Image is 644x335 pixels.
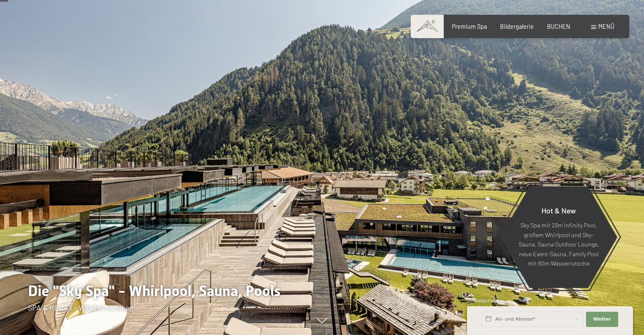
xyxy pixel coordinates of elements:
[467,298,499,303] span: Schnellanfrage
[598,23,614,30] span: Menü
[542,206,576,215] span: Hot & New
[586,312,618,327] button: Weiter
[547,23,570,30] a: BUCHEN
[500,23,534,30] a: Bildergalerie
[452,23,487,30] a: Premium Spa
[593,316,611,323] span: Weiter
[518,221,599,269] p: Sky Spa mit 23m Infinity Pool, großem Whirlpool und Sky-Sauna, Sauna Outdoor Lounge, neue Event-S...
[500,186,618,288] a: Hot & New Sky Spa mit 23m Infinity Pool, großem Whirlpool und Sky-Sauna, Sauna Outdoor Lounge, ne...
